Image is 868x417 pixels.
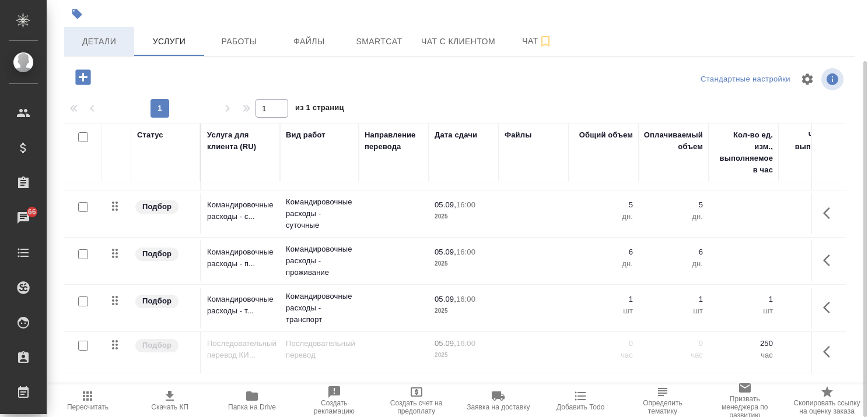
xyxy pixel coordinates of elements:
[286,243,353,278] p: Командировочные расходы - проживание
[47,384,129,417] button: Пересчитать
[816,338,844,366] button: Показать кнопки
[141,34,197,49] span: Услуги
[575,349,633,361] p: час
[286,338,353,361] p: Последовательный перевод
[556,403,604,411] span: Добавить Todo
[785,129,843,153] div: Часов на выполнение
[457,384,540,417] button: Заявка на доставку
[67,403,108,411] span: Пересчитать
[300,399,368,415] span: Создать рекламацию
[435,339,456,348] p: 05.09,
[435,349,493,361] p: 2025
[715,129,773,176] div: Кол-во ед. изм., выполняемое в час
[351,34,407,49] span: Smartcat
[142,201,171,213] p: Подбор
[375,384,457,417] button: Создать счет на предоплату
[293,384,375,417] button: Создать рекламацию
[382,399,450,415] span: Создать счет на предоплату
[435,295,456,303] p: 05.09,
[456,200,475,209] p: 16:00
[64,1,90,27] button: Добавить тэг
[622,384,704,417] button: Определить тематику
[645,294,703,305] p: 1
[21,206,43,218] span: 66
[715,305,773,317] p: шт
[286,196,353,231] p: Командировочные расходы - суточные
[435,258,493,270] p: 2025
[575,338,633,349] p: 0
[816,199,844,227] button: Показать кнопки
[228,403,276,411] span: Папка на Drive
[71,34,127,49] span: Детали
[703,384,786,417] button: Призвать менеджера по развитию
[698,70,793,89] div: split button
[456,248,475,256] p: 16:00
[779,241,849,281] td: 0
[645,305,703,317] p: шт
[786,384,868,417] button: Скопировать ссылку на оценку заказа
[645,211,703,222] p: дн.
[129,384,211,417] button: Скачать КП
[3,203,44,232] a: 66
[779,332,849,373] td: 0
[456,295,475,303] p: 16:00
[435,305,493,317] p: 2025
[629,399,697,415] span: Определить тематику
[505,129,531,141] div: Файлы
[575,294,633,305] p: 1
[579,129,633,141] div: Общий объем
[211,34,267,49] span: Работы
[211,384,293,417] button: Папка на Drive
[715,338,773,349] p: 250
[793,399,861,415] span: Скопировать ссылку на оценку заказа
[286,291,353,326] p: Командировочные расходы - транспорт
[816,246,844,274] button: Показать кнопки
[467,403,530,411] span: Заявка на доставку
[207,294,274,317] p: Командировочные расходы - т...
[816,294,844,321] button: Показать кнопки
[207,129,274,153] div: Услуга для клиента (RU)
[793,65,821,93] span: Настроить таблицу
[435,211,493,222] p: 2025
[779,193,849,234] td: 0
[575,199,633,211] p: 5
[281,34,337,49] span: Файлы
[509,34,565,48] span: Чат
[207,338,274,361] p: Последовательный перевод КИ...
[207,246,274,270] p: Командировочные расходы - п...
[295,101,344,118] span: из 1 страниц
[540,384,622,417] button: Добавить Todo
[207,199,274,222] p: Командировочные расходы - с...
[575,258,633,270] p: дн.
[142,248,171,260] p: Подбор
[779,288,849,328] td: 1
[421,34,495,49] span: Чат с клиентом
[286,129,325,141] div: Вид работ
[715,294,773,305] p: 1
[365,129,423,153] div: Направление перевода
[821,68,846,90] span: Посмотреть информацию
[575,246,633,258] p: 6
[435,248,456,256] p: 05.09,
[435,129,477,141] div: Дата сдачи
[575,305,633,317] p: шт
[575,211,633,222] p: дн.
[137,129,163,141] div: Статус
[142,295,171,307] p: Подбор
[435,200,456,209] p: 05.09,
[645,349,703,361] p: час
[645,338,703,349] p: 0
[644,129,703,153] div: Оплачиваемый объем
[645,199,703,211] p: 5
[142,340,171,351] p: Подбор
[715,349,773,361] p: час
[645,246,703,258] p: 6
[456,339,475,348] p: 16:00
[538,34,552,48] svg: Подписаться
[151,403,188,411] span: Скачать КП
[645,258,703,270] p: дн.
[67,65,99,89] button: Добавить услугу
